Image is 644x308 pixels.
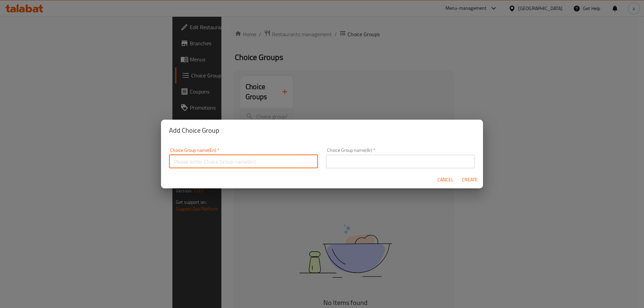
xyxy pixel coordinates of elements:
span: Cancel [437,176,453,184]
span: Create [462,176,478,184]
input: Please enter Choice Group name(en) [169,155,318,168]
button: Cancel [435,174,456,186]
input: Please enter Choice Group name(ar) [326,155,475,168]
button: Create [459,174,480,186]
h2: Add Choice Group [169,125,475,136]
